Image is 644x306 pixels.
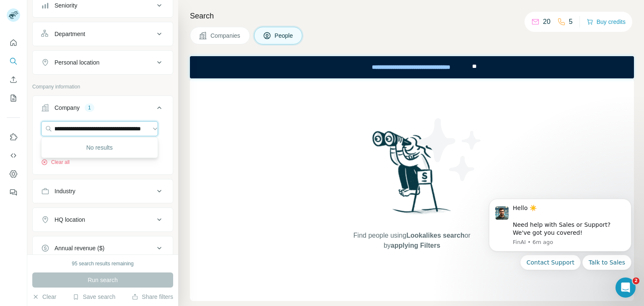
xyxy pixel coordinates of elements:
[33,24,173,44] button: Department
[190,10,634,22] h4: Search
[210,31,241,40] span: Companies
[7,130,20,145] button: Use Surfe on LinkedIn
[55,104,80,112] div: Company
[32,293,56,301] button: Clear
[7,72,20,87] button: Enrich CSV
[569,17,573,27] p: 5
[391,242,440,249] span: applying Filters
[190,56,634,78] iframe: Banner
[55,215,85,224] div: HQ location
[55,244,104,252] div: Annual revenue ($)
[615,277,636,298] iframe: Intercom live chat
[55,187,75,195] div: Industry
[85,104,94,112] div: 1
[7,54,20,69] button: Search
[132,293,173,301] button: Share filters
[33,210,173,230] button: HQ location
[33,98,173,121] button: Company1
[476,189,644,302] iframe: Intercom notifications message
[7,148,20,163] button: Use Surfe API
[412,112,488,187] img: Surfe Illustration - Stars
[543,17,551,27] p: 20
[43,139,156,156] div: No results
[7,91,20,106] button: My lists
[32,83,173,91] p: Company information
[369,129,456,222] img: Surfe Illustration - Woman searching with binoculars
[406,232,465,239] span: Lookalikes search
[33,181,173,201] button: Industry
[41,158,70,166] button: Clear all
[33,52,173,73] button: Personal location
[275,31,294,40] span: People
[72,260,133,267] div: 95 search results remaining
[73,293,115,301] button: Save search
[55,58,99,67] div: Personal location
[587,16,626,28] button: Buy credits
[33,238,173,258] button: Annual revenue ($)
[345,231,479,251] span: Find people using or by
[7,166,20,182] button: Dashboard
[633,277,639,284] span: 2
[55,1,77,10] div: Seniority
[7,185,20,200] button: Feedback
[7,35,20,50] button: Quick start
[55,30,85,38] div: Department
